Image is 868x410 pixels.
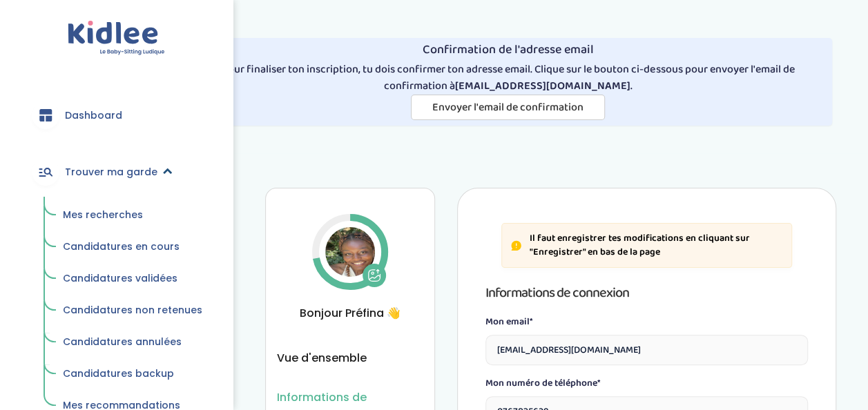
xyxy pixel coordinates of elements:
[63,303,202,317] span: Candidatures non retenues
[53,329,212,355] a: Candidatures annulées
[21,147,212,197] a: Trouver ma garde
[485,315,808,329] label: Mon email*
[65,165,157,179] span: Trouver ma garde
[529,232,782,259] p: Il faut enregistrer tes modifications en cliquant sur "Enregistrer" en bas de la page
[190,61,827,95] p: Pour finaliser ton inscription, tu dois confirmer ton adresse email. Clique sur le bouton ci-dess...
[53,202,212,228] a: Mes recherches
[53,297,212,324] a: Candidatures non retenues
[63,335,182,349] span: Candidatures annulées
[53,234,212,260] a: Candidatures en cours
[53,266,212,292] a: Candidatures validées
[485,335,808,365] input: Email
[63,240,180,253] span: Candidatures en cours
[63,367,174,380] span: Candidatures backup
[455,77,630,95] strong: [EMAIL_ADDRESS][DOMAIN_NAME]
[53,361,212,387] a: Candidatures backup
[63,208,143,222] span: Mes recherches
[277,349,367,367] button: Vue d'ensemble
[432,99,584,116] span: Envoyer l'email de confirmation
[485,376,808,391] label: Mon numéro de téléphone*
[485,282,808,304] h3: Informations de connexion
[21,90,212,140] a: Dashboard
[65,108,122,123] span: Dashboard
[190,43,827,57] h4: Confirmation de l'adresse email
[68,21,165,56] img: logo.svg
[277,304,423,322] span: Bonjour Préfina 👋
[411,95,605,120] button: Envoyer l'email de confirmation
[325,227,375,277] img: Avatar
[63,271,177,285] span: Candidatures validées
